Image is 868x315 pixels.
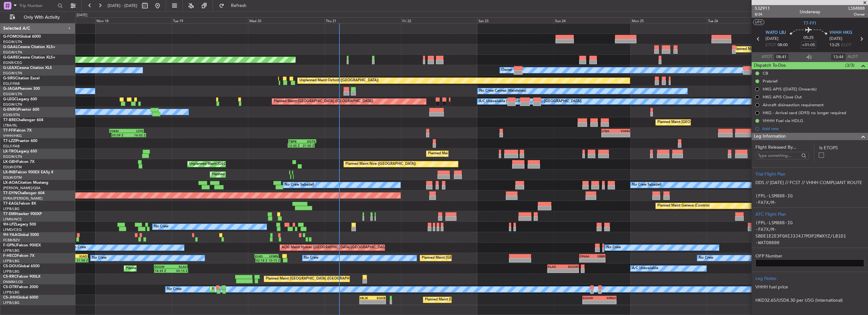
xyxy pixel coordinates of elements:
[95,17,172,23] div: Mon 18
[755,253,864,259] label: OFP Number
[302,139,316,143] div: EGTK
[3,285,17,289] span: CS-DTR
[3,56,18,59] span: G-GARE
[616,129,630,133] div: VHHH
[304,253,319,263] div: No Crew
[755,12,770,17] span: 8/24
[592,254,605,258] div: SBBR
[428,149,528,158] div: Planned Maint [GEOGRAPHIC_DATA] ([GEOGRAPHIC_DATA])
[282,243,388,252] div: AOG Maint Hyères ([GEOGRAPHIC_DATA]-[GEOGRAPHIC_DATA])
[3,275,40,279] a: CS-RRCFalcon 900LX
[583,296,599,300] div: EGGW
[3,129,14,133] span: T7-FFI
[3,254,17,258] span: F-HECD
[3,56,55,59] a: G-GARECessna Citation XLS+
[3,196,42,201] a: EVRA/[PERSON_NAME]
[848,5,865,12] span: LSM888
[226,3,252,8] span: Refresh
[755,5,770,12] span: 532911
[3,227,22,232] a: LFMD/CEQ
[3,160,34,164] a: LX-GBHFalcon 7X
[3,181,48,185] a: LX-AOACitation Mustang
[71,243,86,252] div: No Crew
[3,144,20,149] a: EGLF/FAB
[3,35,19,39] span: G-FOMO
[630,17,707,23] div: Mon 25
[829,42,840,48] span: 13:25
[3,202,19,206] span: T7-EAGL
[256,258,268,262] div: 02:18 Z
[373,296,385,300] div: EGKB
[3,113,20,117] a: EGSS/STN
[3,269,20,274] a: LFPB/LBG
[3,165,22,170] a: EDLW/DTM
[699,253,713,263] div: No Crew
[3,81,20,86] a: EGLF/FAB
[3,92,22,96] a: EGGW/LTN
[3,223,36,226] a: 9H-LPZLegacy 500
[3,118,16,122] span: T7-BRE
[755,193,793,198] code: (FPL-LSM888-IG
[3,40,22,44] a: EGGW/LTN
[755,275,864,282] div: Leg Notes
[477,17,554,23] div: Sat 23
[3,108,39,112] a: G-ENRGPraetor 600
[3,45,18,49] span: G-GAAL
[763,78,778,84] div: Prebrief
[632,264,658,273] div: A/C Unavailable
[3,259,20,263] a: LFPB/LBG
[155,269,171,273] div: 18:35 Z
[248,17,325,23] div: Wed 20
[766,42,776,48] span: ETOT
[3,150,37,153] a: LX-TROLegacy 650
[285,180,314,190] div: No Crew Sabadell
[3,181,18,185] span: LX-AOA
[345,159,416,169] div: Planned Maint Nice ([GEOGRAPHIC_DATA])
[762,54,772,60] span: ATOT
[3,244,41,247] a: F-GPNJFalcon 900EX
[3,290,20,295] a: LFPB/LBG
[289,139,302,143] div: TBPB
[563,265,578,269] div: EGGW
[74,254,87,258] div: KIAD
[401,17,478,23] div: Fri 22
[16,15,67,20] span: Only With Activity
[774,53,789,61] input: --:--
[108,3,137,9] span: [DATE] - [DATE]
[766,30,786,36] span: WATO LBJ
[3,87,18,91] span: G-JAGA
[602,129,616,133] div: LTBA
[3,238,20,243] a: FCBB/BZV
[592,258,605,262] div: -
[3,170,15,174] span: LX-INB
[3,207,20,211] a: LFPB/LBG
[360,300,373,304] div: -
[3,97,17,101] span: G-LEGC
[3,186,40,190] a: [PERSON_NAME]/QSA
[778,42,788,48] span: 08:00
[606,243,621,252] div: No Crew
[763,71,768,76] div: CB
[255,254,267,258] div: KIAD
[7,12,69,22] button: Only With Activity
[763,94,802,100] div: HKG APIS Close Out
[755,171,864,177] div: Trial Flight Plan
[501,65,512,75] div: Owner
[268,258,280,262] div: 10:15 Z
[171,265,187,269] div: KLAX
[800,9,820,15] div: Underway
[3,233,17,237] span: 9H-YAA
[3,296,38,300] a: CS-JHHGlobal 6000
[755,220,793,225] code: (FPL-LSM888-IG
[3,160,17,164] span: LX-GBH
[3,71,22,76] a: EGGW/LTN
[3,154,22,159] a: EGGW/LTN
[580,254,592,258] div: DNAA
[3,285,38,289] a: CS-DTRFalcon 2000
[580,258,592,262] div: -
[758,151,799,160] input: Type something...
[847,54,858,60] span: ALDT
[754,133,786,140] span: Leg Information
[657,118,757,127] div: Planned Maint [GEOGRAPHIC_DATA] ([GEOGRAPHIC_DATA])
[154,265,170,269] div: EGGW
